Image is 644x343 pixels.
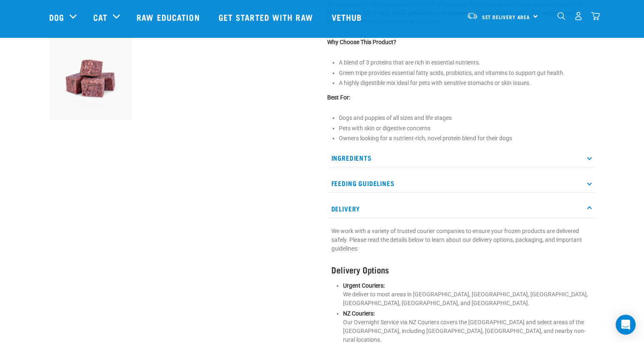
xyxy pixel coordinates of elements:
img: Wallaby Veal Salmon Tripe 1642 [49,37,132,120]
li: Pets with skin or digestive concerns [339,124,595,133]
p: Delivery [327,199,595,218]
p: We work with a variety of trusted courier companies to ensure your frozen products are delivered ... [331,227,591,253]
strong: Best For: [327,94,350,101]
li: A highly digestible mix ideal for pets with sensitive stomachs or skin issues. [339,79,595,87]
li: Dogs and puppies of all sizes and life stages [339,114,595,122]
a: Raw Education [128,0,210,34]
img: van-moving.png [467,12,478,20]
a: Dog [49,11,64,23]
img: user.png [574,12,583,20]
img: home-icon-1@2x.png [557,12,565,20]
strong: Urgent Couriers: [343,282,385,289]
p: We deliver to most areas in [GEOGRAPHIC_DATA], [GEOGRAPHIC_DATA], [GEOGRAPHIC_DATA], [GEOGRAPHIC_... [343,281,591,308]
a: Cat [93,11,107,23]
strong: Why Choose This Product? [327,39,396,45]
div: Open Intercom Messenger [616,315,636,335]
li: Green tripe provides essential fatty acids, probiotics, and vitamins to support gut health. [339,69,595,77]
a: Get started with Raw [210,0,323,34]
strong: NZ Couriers: [343,310,375,317]
img: home-icon@2x.png [591,12,600,20]
strong: Delivery Options [331,267,389,272]
a: Vethub [323,0,373,34]
p: Ingredients [327,149,595,167]
p: Feeding Guidelines [327,174,595,193]
li: Owners looking for a nutrient-rich, novel protein blend for their dogs [339,134,595,143]
span: Set Delivery Area [482,15,530,18]
li: A blend of 3 proteins that are rich in essential nutrients. [339,58,595,67]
